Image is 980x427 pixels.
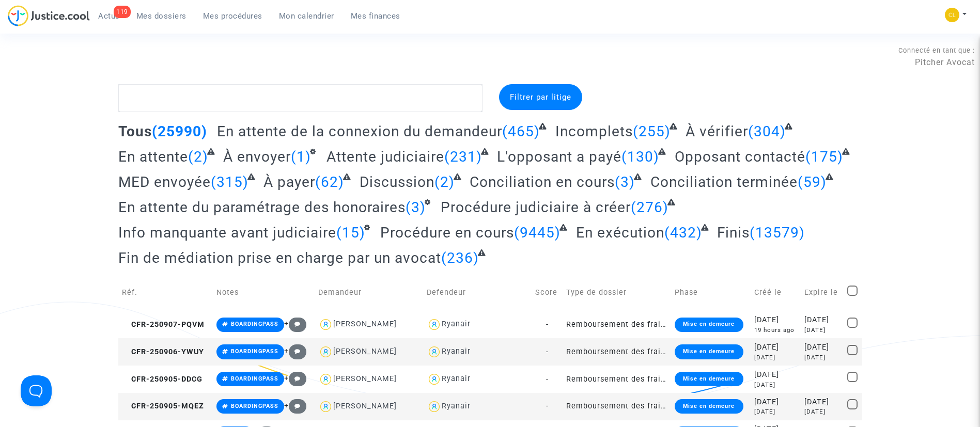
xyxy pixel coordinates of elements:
span: Incomplets [555,123,633,140]
span: (25990) [152,123,207,140]
div: [PERSON_NAME] [333,347,397,356]
div: [DATE] [754,397,797,408]
span: Attente judiciaire [326,148,444,165]
span: En attente de la connexion du demandeur [217,123,502,140]
td: Réf. [118,274,213,311]
span: Procédure en cours [380,224,514,241]
img: icon-user.svg [427,344,442,359]
span: + [284,374,306,383]
div: [DATE] [804,342,840,353]
a: Mes finances [343,8,409,24]
div: Mise en demeure [675,318,743,332]
span: (304) [748,123,786,140]
div: [PERSON_NAME] [333,320,397,328]
div: [DATE] [754,407,797,416]
div: [PERSON_NAME] [333,374,397,383]
div: [DATE] [804,407,840,416]
span: Opposant contacté [675,148,805,165]
a: Mes procédures [195,8,271,24]
span: À envoyer [223,148,291,165]
span: - [546,375,549,384]
span: (3) [615,173,635,191]
span: (9445) [514,224,561,241]
span: (315) [211,173,248,191]
span: En attente [118,148,188,165]
span: (13579) [750,224,805,241]
td: Remboursement des frais d'impression de la carte d'embarquement [563,311,671,338]
span: (1) [291,148,311,165]
span: L'opposant a payé [497,148,621,165]
td: Remboursement des frais d'impression de la carte d'embarquement [563,393,671,420]
span: Conciliation en cours [470,173,615,191]
span: Finis [717,224,750,241]
span: (59) [798,173,827,191]
span: CFR-250905-MQEZ [122,402,204,410]
span: (62) [315,173,344,191]
div: Ryanair [442,374,471,383]
td: Remboursement des frais d'impression de la carte d'embarquement [563,338,671,366]
div: [DATE] [804,326,840,335]
img: 6fca9af68d76bfc0a5525c74dfee314f [945,8,959,22]
td: Phase [671,274,751,311]
div: [DATE] [754,314,797,326]
span: Discussion [360,173,434,191]
span: (2) [188,148,208,165]
span: (236) [441,249,479,266]
div: [DATE] [754,381,797,389]
img: icon-user.svg [318,399,333,414]
span: BOARDINGPASS [231,403,278,409]
img: icon-user.svg [427,372,442,387]
img: icon-user.svg [318,372,333,387]
span: CFR-250906-YWUY [122,347,204,356]
span: (130) [621,148,659,165]
span: En exécution [576,224,664,241]
td: Type de dossier [563,274,671,311]
span: + [284,346,306,355]
div: [DATE] [804,314,840,326]
span: Mes finances [351,11,400,21]
td: Demandeur [315,274,423,311]
span: (276) [631,199,668,216]
iframe: Help Scout Beacon - Open [21,375,52,406]
span: (255) [633,123,671,140]
td: Score [532,274,563,311]
img: icon-user.svg [318,317,333,332]
span: BOARDINGPASS [231,375,278,382]
div: Mise en demeure [675,399,743,414]
img: jc-logo.svg [8,5,90,26]
span: (175) [805,148,843,165]
img: icon-user.svg [318,344,333,359]
div: [DATE] [754,342,797,353]
div: [DATE] [754,353,797,362]
span: (3) [406,199,426,216]
div: Ryanair [442,320,471,328]
td: Notes [213,274,315,311]
span: - [546,347,549,356]
span: Filtrer par litige [510,92,571,102]
span: Conciliation terminée [650,173,798,191]
span: MED envoyée [118,173,211,191]
span: Mes procédures [203,11,262,21]
span: Connecté en tant que : [898,46,975,54]
div: Ryanair [442,347,471,356]
div: [DATE] [804,353,840,362]
td: Remboursement des frais d'impression de la carte d'embarquement [563,366,671,393]
span: + [284,319,306,328]
img: icon-user.svg [427,399,442,414]
a: Mes dossiers [128,8,195,24]
img: icon-user.svg [427,317,442,332]
span: Fin de médiation prise en charge par un avocat [118,249,441,266]
div: 119 [114,6,131,18]
span: Tous [118,123,152,140]
span: (231) [444,148,482,165]
span: (465) [502,123,540,140]
span: (15) [336,224,365,241]
span: Mes dossiers [136,11,186,21]
span: BOARDINGPASS [231,321,278,327]
span: CFR-250907-PQVM [122,320,205,329]
div: Mise en demeure [675,372,743,386]
td: Créé le [751,274,801,311]
div: [DATE] [754,369,797,381]
a: Mon calendrier [271,8,343,24]
a: 119Actus [90,8,128,24]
